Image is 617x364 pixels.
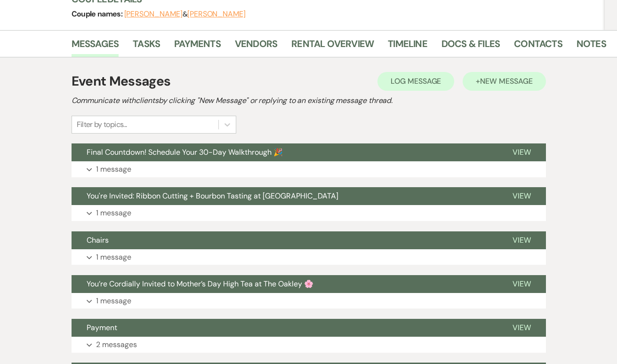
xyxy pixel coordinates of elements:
span: Log Message [391,76,441,86]
button: 2 messages [72,337,546,353]
span: Chairs [87,235,109,245]
a: Tasks [133,36,160,57]
button: [PERSON_NAME] [124,10,183,18]
span: You’re Cordially Invited to Mother’s Day High Tea at The Oakley 🌸 [87,279,313,289]
p: 1 message [96,295,131,307]
button: You're Invited: Ribbon Cutting + Bourbon Tasting at [GEOGRAPHIC_DATA] [72,187,497,205]
p: 2 messages [96,339,137,351]
span: View [513,279,531,289]
button: Log Message [377,72,454,91]
span: View [513,235,531,245]
button: Chairs [72,231,497,249]
button: 1 message [72,205,546,221]
button: View [497,187,546,205]
button: 1 message [72,161,546,177]
span: View [513,147,531,157]
button: [PERSON_NAME] [187,10,246,18]
button: View [497,275,546,293]
button: Final Countdown! Schedule Your 30-Day Walkthrough 🎉 [72,143,497,161]
div: Filter by topics... [77,119,127,130]
a: Messages [72,36,119,57]
span: Payment [87,323,117,332]
span: New Message [480,76,532,86]
button: View [497,319,546,337]
button: View [497,231,546,249]
span: Final Countdown! Schedule Your 30-Day Walkthrough 🎉 [87,147,283,157]
span: View [513,191,531,201]
button: 1 message [72,293,546,309]
p: 1 message [96,163,131,175]
a: Contacts [514,36,562,57]
a: Timeline [388,36,427,57]
span: & [124,9,246,19]
a: Rental Overview [291,36,374,57]
button: 1 message [72,249,546,265]
p: 1 message [96,251,131,263]
a: Payments [174,36,221,57]
p: 1 message [96,207,131,219]
span: View [513,323,531,332]
a: Docs & Files [441,36,500,57]
span: You're Invited: Ribbon Cutting + Bourbon Tasting at [GEOGRAPHIC_DATA] [87,191,338,201]
h2: Communicate with clients by clicking "New Message" or replying to an existing message thread. [72,95,546,106]
a: Notes [577,36,606,57]
a: Vendors [235,36,277,57]
span: Couple names: [72,9,124,19]
button: View [497,143,546,161]
h1: Event Messages [72,71,171,91]
button: +New Message [463,72,545,91]
button: Payment [72,319,497,337]
button: You’re Cordially Invited to Mother’s Day High Tea at The Oakley 🌸 [72,275,497,293]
